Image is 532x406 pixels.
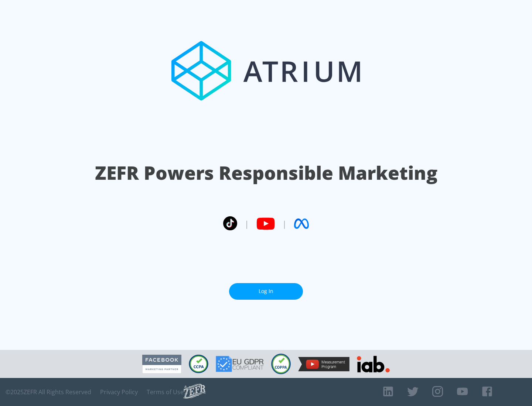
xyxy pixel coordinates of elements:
img: GDPR Compliant [216,356,264,372]
a: Log In [229,283,303,300]
span: | [245,218,249,229]
img: COPPA Compliant [271,354,291,374]
span: © 2025 ZEFR All Rights Reserved [6,388,91,396]
img: Facebook Marketing Partner [142,355,181,374]
img: CCPA Compliant [189,355,208,373]
img: YouTube Measurement Program [298,357,349,371]
span: | [282,218,287,229]
a: Privacy Policy [100,388,138,396]
a: Terms of Use [147,388,184,396]
h1: ZEFR Powers Responsible Marketing [95,160,437,186]
img: IAB [357,356,390,372]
